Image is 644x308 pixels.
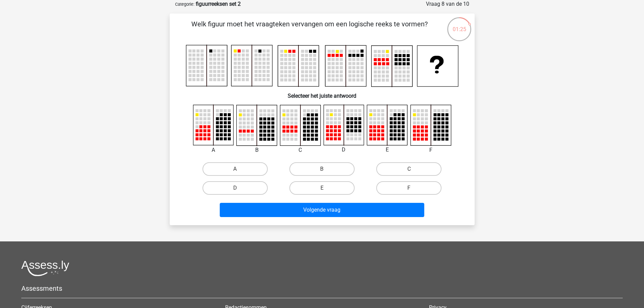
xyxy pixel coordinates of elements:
[362,146,413,154] div: E
[289,181,355,195] label: E
[289,162,355,176] label: B
[181,87,464,99] h6: Selecteer het juiste antwoord
[376,181,442,195] label: F
[275,146,326,154] div: C
[175,2,194,7] small: Categorie:
[447,17,472,33] div: 01:25
[188,146,239,154] div: A
[21,284,623,292] h5: Assessments
[202,162,268,176] label: A
[21,260,69,276] img: Assessly logo
[376,162,442,176] label: C
[405,146,456,154] div: F
[181,19,438,39] p: Welk figuur moet het vraagteken vervangen om een logische reeks te vormen?
[220,203,424,217] button: Volgende vraag
[202,181,268,195] label: D
[231,146,282,154] div: B
[196,1,241,7] strong: figuurreeksen set 2
[318,146,369,154] div: D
